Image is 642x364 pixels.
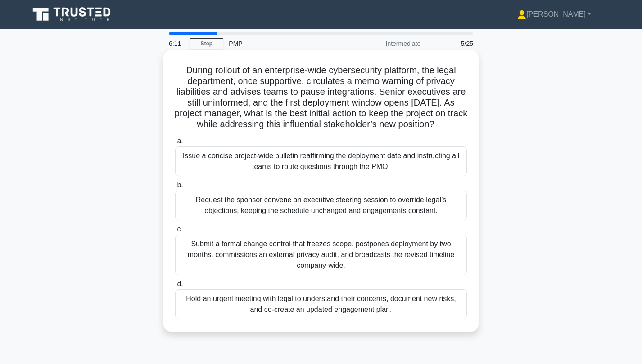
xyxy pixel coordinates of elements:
[190,38,223,49] a: Stop
[174,65,468,130] h5: During rollout of an enterprise-wide cybersecurity platform, the legal department, once supportiv...
[175,235,467,275] div: Submit a formal change control that freezes scope, postpones deployment by two months, commission...
[426,35,479,53] div: 5/25
[175,289,467,319] div: Hold an urgent meeting with legal to understand their concerns, document new risks, and co-create...
[163,35,190,53] div: 6:11
[177,137,183,145] span: a.
[223,35,347,53] div: PMP
[175,146,467,176] div: Issue a concise project-wide bulletin reaffirming the deployment date and instructing all teams t...
[177,181,183,189] span: b.
[175,191,467,220] div: Request the sponsor convene an executive steering session to override legal’s objections, keeping...
[496,5,613,23] a: [PERSON_NAME]
[177,225,182,233] span: c.
[347,35,426,53] div: Intermediate
[177,280,183,288] span: d.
